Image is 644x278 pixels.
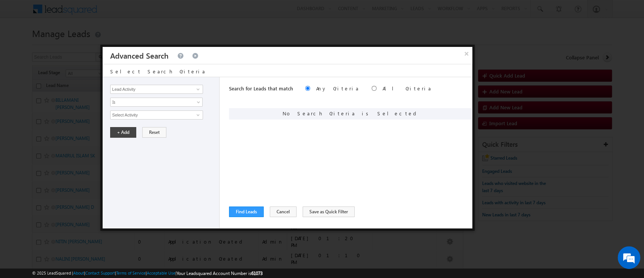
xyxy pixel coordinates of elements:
[303,207,355,217] button: Save as Quick Filter
[229,85,293,92] span: Search for Leads that match
[110,98,203,107] a: Is
[316,85,360,92] label: Any Criteria
[110,47,169,64] h3: Advanced Search
[229,108,472,120] div: No Search Criteria is Selected
[116,270,146,275] a: Terms of Service
[73,270,84,275] a: About
[270,207,297,217] button: Cancel
[32,270,263,277] span: © 2025 LeadSquared | | | | |
[142,127,166,138] button: Reset
[177,270,263,276] span: Your Leadsquared Account Number is
[110,110,203,120] input: Type to Search
[147,270,175,275] a: Acceptable Use
[85,270,115,275] a: Contact Support
[110,85,203,94] input: Type to Search
[110,127,136,138] button: + Add
[383,85,432,92] label: All Criteria
[192,111,202,119] a: Show All Items
[111,99,192,106] span: Is
[461,47,473,60] button: ×
[110,68,206,75] span: Select Search Criteria
[251,270,263,276] span: 61073
[192,85,202,93] a: Show All Items
[229,207,264,217] button: Find Leads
